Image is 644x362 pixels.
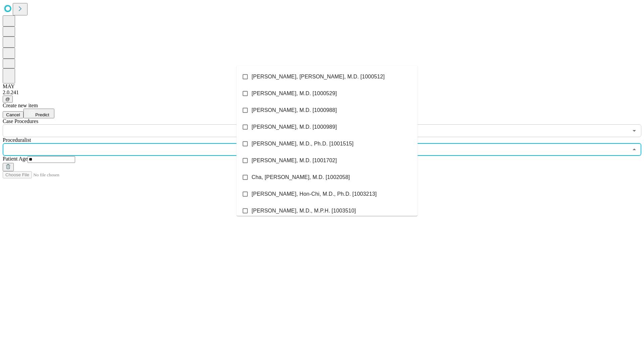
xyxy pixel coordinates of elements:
[35,112,49,117] span: Predict
[630,145,639,154] button: Close
[3,103,38,108] span: Create new item
[252,89,337,98] span: [PERSON_NAME], M.D. [1000529]
[252,207,356,215] span: [PERSON_NAME], M.D., M.P.H. [1003510]
[6,112,20,117] span: Cancel
[252,190,377,198] span: [PERSON_NAME], Hon-Chi, M.D., Ph.D. [1003213]
[23,109,54,118] button: Predict
[630,126,639,135] button: Open
[3,89,641,96] div: 2.0.241
[3,137,31,143] span: Proceduralist
[252,106,337,114] span: [PERSON_NAME], M.D. [1000988]
[3,111,23,118] button: Cancel
[252,73,385,81] span: [PERSON_NAME], [PERSON_NAME], M.D. [1000512]
[3,96,13,103] button: @
[252,173,350,181] span: Cha, [PERSON_NAME], M.D. [1002058]
[252,157,337,165] span: [PERSON_NAME], M.D. [1001702]
[3,156,28,162] span: Patient Age
[5,97,10,102] span: @
[3,118,38,124] span: Scheduled Procedure
[252,123,337,131] span: [PERSON_NAME], M.D. [1000989]
[3,83,641,89] div: MAY
[252,140,354,148] span: [PERSON_NAME], M.D., Ph.D. [1001515]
